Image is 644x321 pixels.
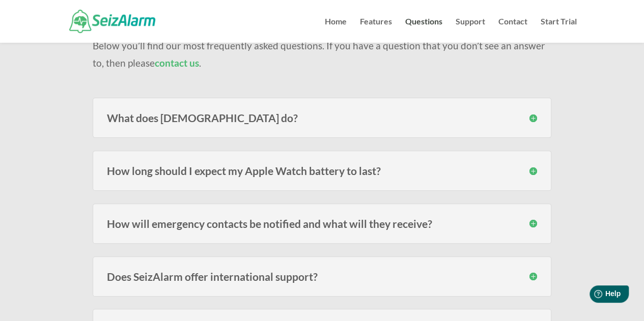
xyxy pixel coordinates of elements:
p: Below you’ll find our most frequently asked questions. If you have a question that you don’t see ... [93,37,551,72]
img: SeizAlarm [69,10,155,33]
h3: What does [DEMOGRAPHIC_DATA] do? [107,112,537,123]
h3: How will emergency contacts be notified and what will they receive? [107,218,537,229]
a: Support [456,18,485,43]
a: Contact [498,18,527,43]
a: contact us [155,57,199,69]
h3: How long should I expect my Apple Watch battery to last? [107,165,537,176]
h3: Does SeizAlarm offer international support? [107,271,537,282]
a: Start Trial [541,18,577,43]
iframe: Help widget launcher [553,281,633,310]
a: Features [360,18,392,43]
a: Home [325,18,347,43]
a: Questions [405,18,442,43]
